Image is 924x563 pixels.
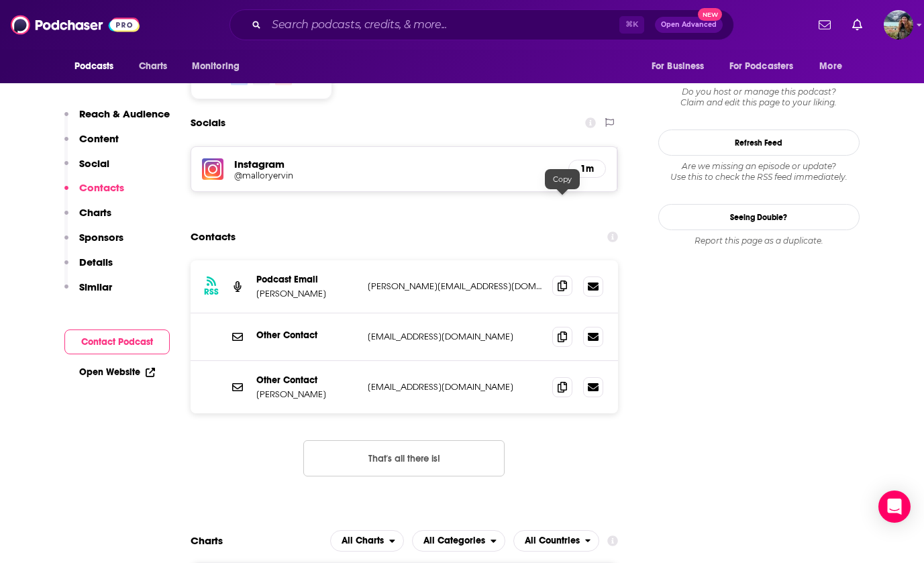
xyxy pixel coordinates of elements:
h2: Categories [412,530,505,552]
div: Open Intercom Messenger [878,491,911,523]
h5: Instagram [234,158,558,170]
span: ⌘ K [619,16,644,34]
span: All Categories [423,536,485,546]
span: All Countries [525,536,580,546]
input: Search podcasts, credits, & more... [266,14,619,36]
span: Podcasts [74,57,114,76]
span: Logged in as lorimahon [884,10,913,40]
div: Search podcasts, credits, & more... [229,9,734,40]
button: Content [64,132,119,157]
a: Show notifications dropdown [813,13,836,36]
button: Contact Podcast [64,329,170,354]
button: Details [64,256,113,280]
p: Contacts [79,181,124,194]
img: User Profile [884,10,913,40]
a: Seeing Double? [658,204,860,230]
p: Content [79,132,119,145]
a: Show notifications dropdown [847,13,868,36]
h2: Countries [513,530,600,552]
h5: @malloryervin [234,170,449,181]
button: open menu [65,54,132,79]
h2: Contacts [191,224,236,250]
span: For Podcasters [729,57,794,76]
div: Copy [545,169,580,189]
button: Refresh Feed [658,130,860,156]
span: All Charts [342,536,384,546]
h2: Socials [191,110,225,136]
a: Charts [130,54,176,79]
img: Podchaser - Follow, Share and Rate Podcasts [11,12,140,38]
span: Do you host or manage this podcast? [658,87,860,97]
button: Nothing here. [303,440,505,476]
p: [EMAIL_ADDRESS][DOMAIN_NAME] [368,331,542,342]
button: open menu [330,530,404,552]
button: open menu [642,54,721,79]
button: Charts [64,206,111,231]
h3: RSS [204,287,219,297]
h2: Platforms [330,530,404,552]
p: Podcast Email [256,274,357,285]
div: Claim and edit this page to your liking. [658,87,860,108]
a: Open Website [79,366,155,378]
button: open menu [810,54,859,79]
h5: 1m [580,163,595,174]
button: Similar [64,280,112,305]
span: Charts [139,57,168,76]
span: More [819,57,842,76]
button: open menu [412,530,505,552]
button: Social [64,157,109,182]
button: Open AdvancedNew [655,17,723,33]
a: @malloryervin [234,170,558,181]
p: Other Contact [256,329,357,341]
p: Social [79,157,109,170]
img: iconImage [202,158,223,180]
span: Monitoring [192,57,240,76]
button: open menu [721,54,813,79]
p: Sponsors [79,231,123,244]
span: For Business [652,57,705,76]
p: [EMAIL_ADDRESS][DOMAIN_NAME] [368,381,542,393]
h2: Charts [191,534,223,547]
p: [PERSON_NAME] [256,389,357,400]
div: Report this page as a duplicate. [658,236,860,246]
p: Similar [79,280,112,293]
p: Reach & Audience [79,107,170,120]
p: [PERSON_NAME] [256,288,357,299]
p: Other Contact [256,374,357,386]
p: [PERSON_NAME][EMAIL_ADDRESS][DOMAIN_NAME] [368,280,542,292]
div: Are we missing an episode or update? Use this to check the RSS feed immediately. [658,161,860,183]
button: open menu [513,530,600,552]
span: Open Advanced [661,21,717,28]
span: New [698,8,722,21]
button: open menu [183,54,257,79]
button: Sponsors [64,231,123,256]
p: Details [79,256,113,268]
p: Charts [79,206,111,219]
button: Reach & Audience [64,107,170,132]
button: Show profile menu [884,10,913,40]
button: Contacts [64,181,124,206]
